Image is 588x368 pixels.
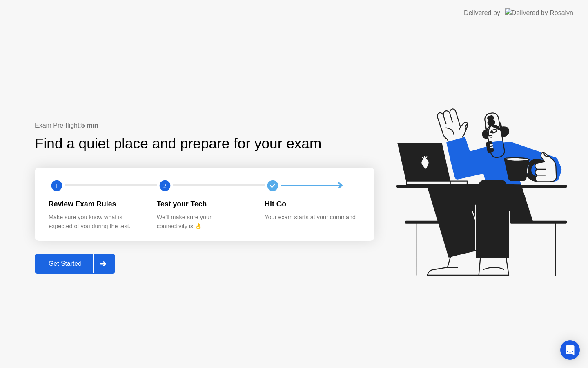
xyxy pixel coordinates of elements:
[157,199,252,209] div: Test your Tech
[464,8,500,18] div: Delivered by
[49,199,144,209] div: Review Exam Rules
[560,340,580,360] div: Open Intercom Messenger
[49,213,144,231] div: Make sure you know what is expected of you during the test.
[163,182,167,190] text: 2
[35,133,323,155] div: Find a quiet place and prepare for your exam
[81,122,98,129] b: 5 min
[157,213,252,231] div: We’ll make sure your connectivity is 👌
[265,199,360,209] div: Hit Go
[505,8,573,18] img: Delivered by Rosalyn
[35,121,374,130] div: Exam Pre-flight:
[55,182,58,190] text: 1
[37,260,93,267] div: Get Started
[265,213,360,222] div: Your exam starts at your command
[35,254,115,274] button: Get Started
